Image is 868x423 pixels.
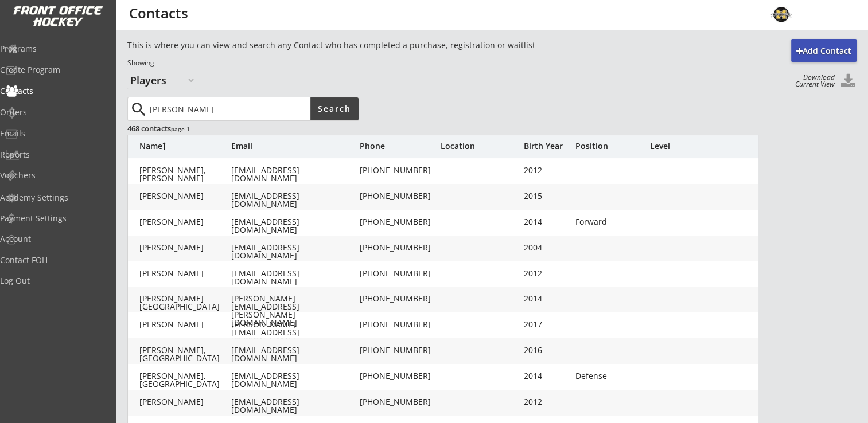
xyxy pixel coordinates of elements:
div: [PHONE_NUMBER] [360,166,440,174]
div: [PERSON_NAME] [139,218,231,226]
div: [PERSON_NAME] [139,244,231,252]
div: 2015 [524,192,570,200]
div: [PERSON_NAME][GEOGRAPHIC_DATA] [139,295,231,311]
div: Email [231,142,357,150]
div: 468 contacts [127,123,357,134]
div: 2016 [524,346,570,354]
div: 2004 [524,244,570,252]
div: 2017 [524,320,570,328]
div: [EMAIL_ADDRESS][DOMAIN_NAME] [231,244,357,260]
div: [PERSON_NAME], [PERSON_NAME] [139,166,231,182]
div: [EMAIL_ADDRESS][DOMAIN_NAME] [231,372,357,388]
div: [PHONE_NUMBER] [360,244,440,252]
div: Name [139,142,231,150]
div: Forward [575,218,644,226]
div: [EMAIL_ADDRESS][DOMAIN_NAME] [231,166,357,182]
div: [PERSON_NAME][EMAIL_ADDRESS][PERSON_NAME][DOMAIN_NAME] [231,320,357,352]
div: Download Current View [789,74,835,88]
div: [PHONE_NUMBER] [360,269,440,277]
div: 2014 [524,372,570,380]
div: [PHONE_NUMBER] [360,346,440,354]
div: [PERSON_NAME], [GEOGRAPHIC_DATA] [139,372,231,388]
div: Showing [127,58,610,68]
div: Location [441,142,521,150]
font: page 1 [171,125,190,133]
div: 2014 [524,218,570,226]
div: [PERSON_NAME] [139,269,231,277]
div: [EMAIL_ADDRESS][DOMAIN_NAME] [231,218,357,234]
div: [PHONE_NUMBER] [360,320,440,328]
div: Birth Year [524,142,570,150]
div: [PERSON_NAME] [139,192,231,200]
div: 2012 [524,269,570,277]
div: [PHONE_NUMBER] [360,372,440,380]
div: Phone [360,142,440,150]
input: Type here... [147,97,310,120]
div: 2014 [524,295,570,303]
div: Defense [575,372,644,380]
div: [PERSON_NAME][EMAIL_ADDRESS][PERSON_NAME][DOMAIN_NAME] [231,295,357,327]
div: [EMAIL_ADDRESS][DOMAIN_NAME] [231,346,357,362]
div: Add Contact [791,45,857,57]
div: 2012 [524,166,570,174]
div: This is where you can view and search any Contact who has completed a purchase, registration or w... [127,40,610,51]
div: [EMAIL_ADDRESS][DOMAIN_NAME] [231,269,357,285]
div: 2012 [524,398,570,406]
button: search [129,100,148,119]
div: [EMAIL_ADDRESS][DOMAIN_NAME] [231,192,357,208]
div: [PERSON_NAME] [139,320,231,328]
div: [PERSON_NAME], [GEOGRAPHIC_DATA] [139,346,231,362]
div: [PHONE_NUMBER] [360,398,440,406]
div: [PHONE_NUMBER] [360,295,440,303]
div: [PHONE_NUMBER] [360,218,440,226]
div: [PERSON_NAME] [139,398,231,406]
div: [EMAIL_ADDRESS][DOMAIN_NAME] [231,398,357,414]
button: Search [310,97,359,120]
div: [PHONE_NUMBER] [360,192,440,200]
div: Level [650,142,719,150]
div: Position [575,142,644,150]
button: Click to download all Contacts. Your browser settings may try to block it, check your security se... [839,74,857,89]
